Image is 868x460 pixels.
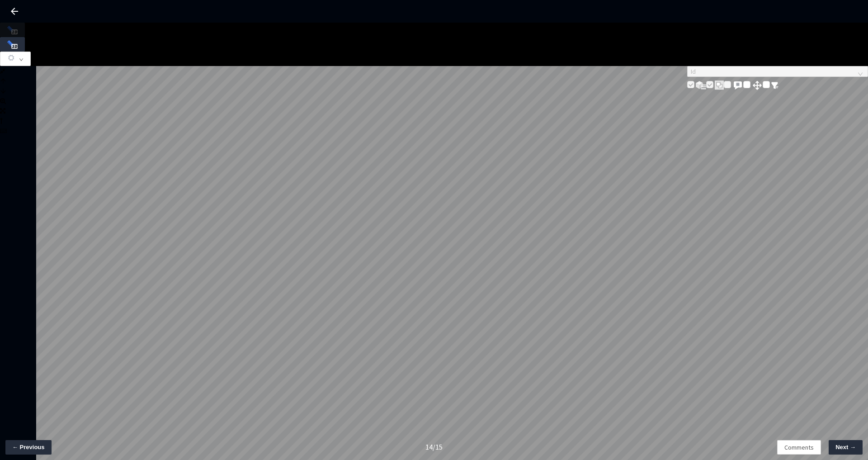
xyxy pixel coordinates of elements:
div: 14 / 15 [425,441,443,453]
button: Comments [777,440,821,455]
img: svg+xml;base64,PHN2ZyB3aWR0aD0iMjAiIGhlaWdodD0iMjEiIHZpZXdCb3g9IjAgMCAyMCAyMSIgZmlsbD0ibm9uZSIgeG... [715,81,724,90]
button: Next → [829,440,863,455]
span: Next → [835,443,856,452]
img: svg+xml;base64,PHN2ZyB3aWR0aD0iMjQiIGhlaWdodD0iMjQiIHZpZXdCb3g9IjAgMCAyNCAyNCIgZmlsbD0ibm9uZSIgeG... [732,80,743,91]
span: Id [691,66,864,76]
img: svg+xml;base64,PHN2ZyB4bWxucz0iaHR0cDovL3d3dy53My5vcmcvMjAwMC9zdmciIHdpZHRoPSIxNiIgaGVpZ2h0PSIxNi... [771,82,778,89]
span: Comments [784,442,814,452]
img: svg+xml;base64,PHN2ZyB3aWR0aD0iMjQiIGhlaWdodD0iMjUiIHZpZXdCb3g9IjAgMCAyNCAyNSIgZmlsbD0ibm9uZSIgeG... [752,80,763,91]
img: svg+xml;base64,PHN2ZyB3aWR0aD0iMjMiIGhlaWdodD0iMTkiIHZpZXdCb3g9IjAgMCAyMyAxOSIgZmlsbD0ibm9uZSIgeG... [696,81,706,90]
